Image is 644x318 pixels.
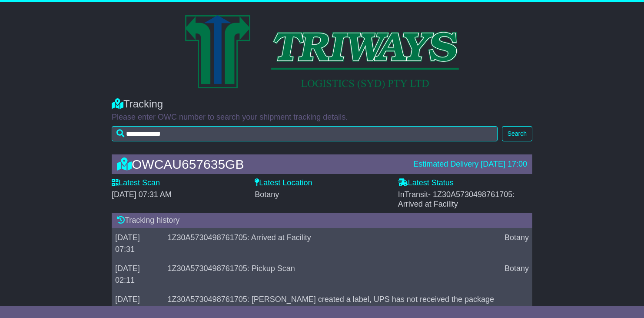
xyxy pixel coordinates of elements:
[255,190,279,199] span: Botany
[502,126,532,141] button: Search
[112,113,532,122] p: Please enter OWC number to search your shipment tracking details.
[164,259,501,290] td: 1Z30A5730498761705: Pickup Scan
[113,157,409,171] div: OWCAU657635GB
[185,15,459,89] img: GetCustomerLogo
[501,259,532,290] td: Botany
[112,190,172,199] span: [DATE] 07:31 AM
[398,178,454,188] label: Latest Status
[112,228,164,259] td: [DATE] 07:31
[112,213,532,228] div: Tracking history
[413,160,527,169] div: Estimated Delivery [DATE] 17:00
[164,228,501,259] td: 1Z30A5730498761705: Arrived at Facility
[255,178,312,188] label: Latest Location
[398,190,515,208] span: InTransit
[112,178,160,188] label: Latest Scan
[398,190,515,208] span: - 1Z30A5730498761705: Arrived at Facility
[501,228,532,259] td: Botany
[112,98,532,110] div: Tracking
[112,259,164,290] td: [DATE] 02:11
